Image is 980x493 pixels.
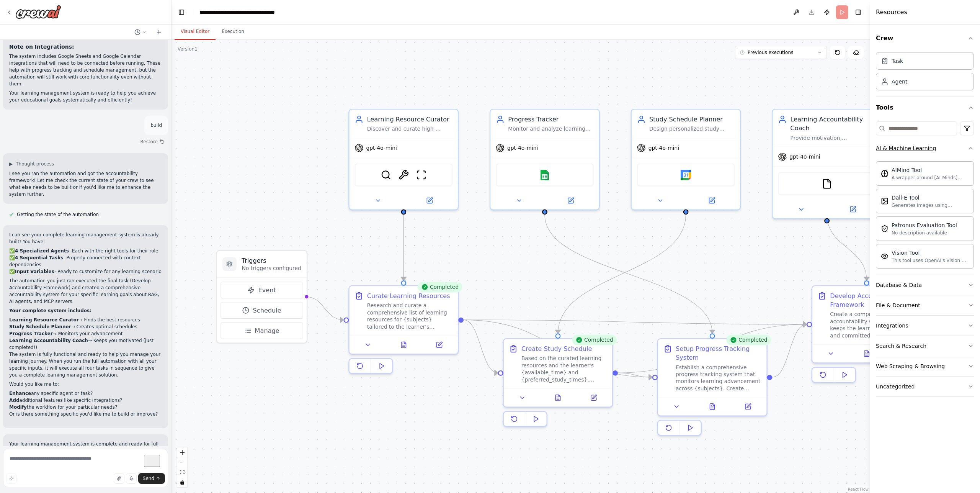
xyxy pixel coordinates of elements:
[177,447,187,457] button: zoom in
[649,115,735,124] div: Study Schedule Planner
[554,215,690,333] g: Edge from cbfe5197-14b5-4fc2-95ff-51db493effd7 to 4697de5e-03dd-47c9-86e0-4415ac09a5d2
[220,282,303,298] button: Event
[649,126,735,133] div: Design personalized study schedules for {subjects} that optimize learning efficiency, balance wor...
[3,449,168,487] textarea: To enrich screen reader interactions, please activate Accessibility in Grammarly extension settings
[876,158,974,275] div: AI & Machine Learning
[521,355,607,383] div: Based on the curated learning resources and the learner's {available_time} and {preferred_study_t...
[9,316,162,323] li: → Finds the best resources
[490,109,600,210] div: Progress TrackerMonitor and analyze learning progress across {subjects}, tracking completion rate...
[876,275,974,295] button: Database & Data
[735,46,827,59] button: Previous executions
[348,109,459,210] div: Learning Resource CuratorDiscover and curate high-quality, personalized learning resources across...
[853,7,864,18] button: Hide right sidebar
[892,57,903,65] div: Task
[618,320,807,377] g: Edge from 4697de5e-03dd-47c9-86e0-4415ac09a5d2 to 2350dd80-5981-4a7b-8609-bfd925cecd5e
[676,364,761,392] div: Establish a comprehensive progress tracking system that monitors learning advancement across {sub...
[9,161,13,167] span: ▶
[876,336,974,356] button: Search & Research
[9,441,162,461] p: Your learning management system is complete and ready for full deployment! Try running the automa...
[177,457,187,467] button: zoom out
[424,339,454,350] button: Open in side panel
[881,170,889,177] img: Aimindtool
[848,348,885,359] button: View output
[176,7,187,18] button: Hide left sidebar
[9,390,162,397] li: any specific agent or task?
[177,477,187,487] button: toggle interactivity
[9,44,74,50] strong: Note on Integrations:
[830,292,915,309] div: Develop Accountability Framework
[399,215,408,280] g: Edge from aebaff08-4374-46bf-9dcd-80d8f30810f8 to 86af46df-3a30-4262-8015-2e2f49ecd405
[385,339,423,350] button: View output
[150,122,162,129] p: build
[242,265,301,272] p: No triggers configured
[892,249,969,257] div: Vision Tool
[9,330,162,337] li: → Monitors your advancement
[876,377,974,396] button: Uncategorized
[876,383,915,390] div: Uncategorized
[892,175,969,181] div: A wrapper around [AI-Minds]([URL][DOMAIN_NAME]). Useful for when you need answers to questions fr...
[143,475,154,482] span: Send
[876,301,920,309] div: File & Document
[733,401,763,412] button: Open in side panel
[540,215,717,333] g: Edge from df2ca878-71b5-4bf3-a8e7-d24c2450330c to 952ddd79-a8a7-468b-ac28-05e7b1a9cc53
[881,197,889,205] img: Dalletool
[892,166,969,174] div: AIMind Tool
[578,393,609,403] button: Open in side panel
[416,170,427,180] img: ScrapeWebsiteTool
[892,230,957,236] div: No description available
[216,24,250,40] button: Execution
[255,326,279,335] span: Manage
[177,467,187,477] button: fit view
[830,311,915,339] div: Create a comprehensive accountability system that keeps the learner motivated and committed to th...
[876,342,926,350] div: Search & Research
[539,393,577,403] button: View output
[823,215,871,280] g: Edge from bb8ca8a5-71d6-4d00-b87c-ae499c1dbcc5 to 2350dd80-5981-4a7b-8609-bfd925cecd5e
[177,447,187,487] div: React Flow controls
[464,316,807,329] g: Edge from 86af46df-3a30-4262-8015-2e2f49ecd405 to 2350dd80-5981-4a7b-8609-bfd925cecd5e
[726,335,771,346] div: Completed
[9,405,27,410] strong: Modify
[876,316,974,336] button: Integrations
[9,324,71,329] strong: Study Schedule Planner
[9,331,53,336] strong: Progress Tracker
[399,170,409,180] img: ArxivPaperTool
[9,317,79,323] strong: Learning Resource Curator
[822,179,832,189] img: FileReadTool
[9,398,19,403] strong: Add
[9,90,162,103] p: Your learning management system is ready to help you achieve your educational goals systematicall...
[464,316,498,377] g: Edge from 86af46df-3a30-4262-8015-2e2f49ecd405 to 4697de5e-03dd-47c9-86e0-4415ac09a5d2
[503,338,613,431] div: CompletedCreate Study ScheduleBased on the curated learning resources and the learner's {availabl...
[15,248,69,254] strong: 4 Specialized Agents
[848,487,869,491] a: React Flow attribution
[9,337,162,351] li: → Keeps you motivated (just completed!)
[521,344,592,353] div: Create Study Schedule
[772,109,882,219] div: Learning Accountability CoachProvide motivation, accountability, and personalized coaching to hel...
[258,286,276,295] span: Event
[306,292,344,324] g: Edge from triggers to 86af46df-3a30-4262-8015-2e2f49ecd405
[876,28,974,49] button: Crew
[657,338,768,439] div: CompletedSetup Progress Tracking SystemEstablish a comprehensive progress tracking system that mo...
[791,134,876,141] div: Provide motivation, accountability, and personalized coaching to help learners stay committed to ...
[676,344,761,362] div: Setup Progress Tracking System
[694,401,731,412] button: View output
[366,144,397,151] span: gpt-4o-mini
[9,381,162,388] p: Would you like me to:
[9,397,162,404] li: additional features like specific integrations?
[892,257,969,264] div: This tool uses OpenAI's Vision API to describe the contents of an image.
[9,411,162,418] li: Or is there something specific you'd like me to build or improve?
[9,404,162,411] li: the workflow for your particular needs?
[648,144,679,151] span: gpt-4o-mini
[9,53,162,87] p: The system includes Google Sheets and Google Calendar integrations that will need to be connected...
[631,109,741,210] div: Study Schedule PlannerDesign personalized study schedules for {subjects} that optimize learning e...
[348,285,459,378] div: CompletedCurate Learning ResourcesResearch and curate a comprehensive list of learning resources ...
[6,473,17,484] button: Improve this prompt
[876,118,974,403] div: Tools
[17,211,99,218] span: Getting the state of the automation
[892,194,969,201] div: Dall-E Tool
[9,338,88,343] strong: Learning Accountability Coach
[748,49,793,56] span: Previous executions
[876,295,974,315] button: File & Document
[876,356,974,376] button: Web Scraping & Browsing
[220,322,303,339] button: Manage
[681,170,691,180] img: Google calendar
